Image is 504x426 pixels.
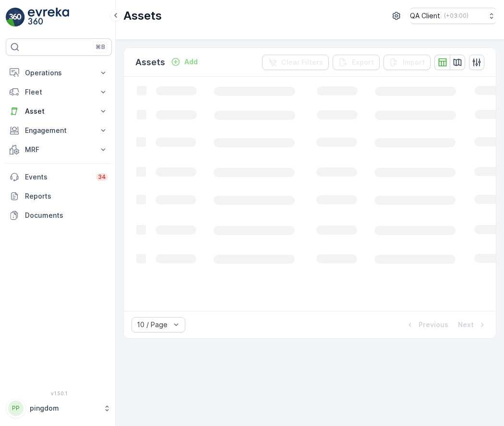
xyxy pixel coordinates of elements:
[352,58,374,67] p: Export
[457,319,488,331] button: Next
[28,8,69,27] img: logo_light-DOdMpM7g.png
[25,145,93,154] p: MRF
[25,68,93,78] p: Operations
[404,319,449,331] button: Previous
[8,401,24,416] div: PP
[6,102,112,121] button: Asset
[98,173,106,181] p: 34
[403,58,425,67] p: Import
[25,87,93,97] p: Fleet
[333,55,380,70] button: Export
[6,390,112,396] span: v 1.50.1
[25,191,108,201] p: Reports
[25,106,93,116] p: Asset
[167,56,202,68] button: Add
[123,8,162,24] p: Assets
[458,320,474,330] p: Next
[281,58,323,67] p: Clear Filters
[6,140,112,159] button: MRF
[262,55,329,70] button: Clear Filters
[6,63,112,83] button: Operations
[25,126,93,135] p: Engagement
[384,55,431,70] button: Import
[6,206,112,225] a: Documents
[96,43,105,51] p: ⌘B
[6,121,112,140] button: Engagement
[6,8,25,27] img: logo
[6,167,112,187] a: Events34
[184,57,198,67] p: Add
[419,320,448,330] p: Previous
[135,56,165,69] p: Assets
[6,398,112,418] button: PPpingdom
[444,12,468,20] p: ( +03:00 )
[6,83,112,102] button: Fleet
[410,8,496,24] button: QA Client(+03:00)
[25,211,108,220] p: Documents
[25,172,90,182] p: Events
[6,187,112,206] a: Reports
[30,403,98,413] p: pingdom
[410,11,440,21] p: QA Client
